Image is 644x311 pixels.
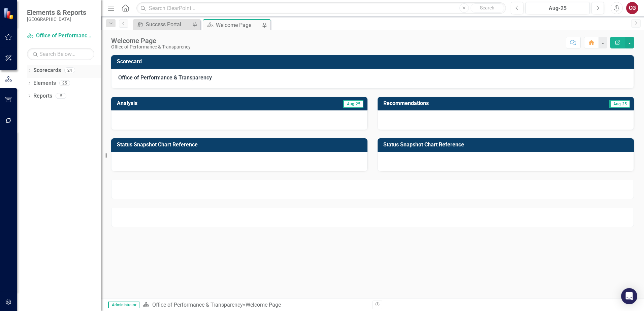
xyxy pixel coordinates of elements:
[525,2,590,14] button: Aug-25
[609,100,630,108] span: Aug-25
[117,59,631,65] h3: Scorecard
[33,92,52,100] a: Reports
[146,20,190,29] div: Success Portal
[33,67,61,74] a: Scorecards
[27,48,94,60] input: Search Below...
[27,16,86,22] small: [GEOGRAPHIC_DATA]
[64,68,75,73] div: 24
[383,142,631,148] h3: Status Snapshot Chart Reference
[216,21,260,29] div: Welcome Page
[27,8,86,16] span: Elements & Reports
[471,3,504,13] button: Search
[111,44,191,49] div: Office of Performance & Transparency
[626,2,638,14] button: CG
[343,100,363,108] span: Aug-25
[56,93,66,99] div: 5
[480,5,494,10] span: Search
[246,302,281,308] div: Welcome Page
[528,4,587,12] div: Aug-25
[621,288,637,304] div: Open Intercom Messenger
[33,79,56,87] a: Elements
[135,20,190,29] a: Success Portal
[117,100,238,106] h3: Analysis
[111,37,191,44] div: Welcome Page
[152,302,243,308] a: Office of Performance & Transparency
[3,7,15,19] img: ClearPoint Strategy
[108,302,139,308] span: Administrator
[383,100,552,106] h3: Recommendations
[118,74,212,81] strong: Office of Performance & Transparency
[27,32,94,40] a: Office of Performance & Transparency
[143,301,367,309] div: »
[136,2,506,14] input: Search ClearPoint...
[59,80,70,86] div: 25
[117,142,364,148] h3: Status Snapshot Chart Reference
